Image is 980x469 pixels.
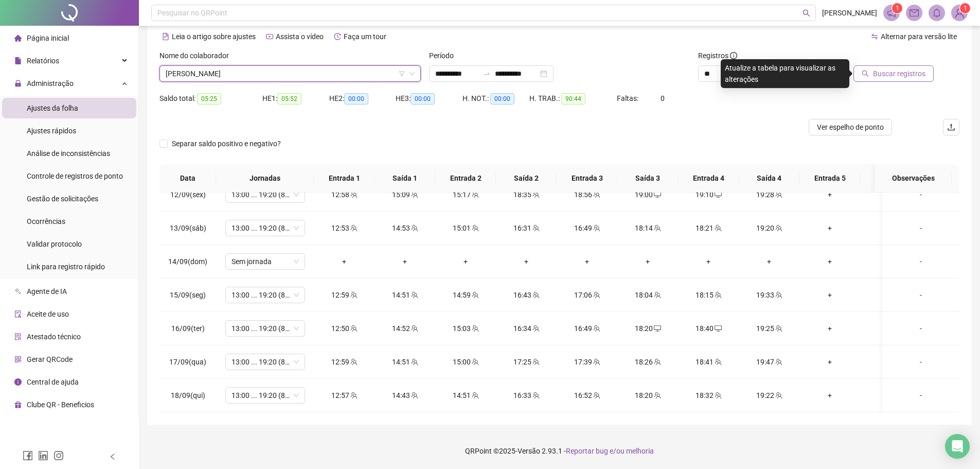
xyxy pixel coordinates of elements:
[231,187,299,202] span: 13:00 ... 19:20 (8 HORAS)
[887,8,896,18] span: notification
[896,5,899,12] span: 1
[730,52,737,59] span: info-circle
[471,392,479,399] span: team
[27,310,69,318] span: Aceite de uso
[862,70,869,77] span: search
[890,356,951,368] div: -
[172,32,256,41] span: Leia o artigo sobre ajustes
[383,256,427,267] div: +
[262,93,329,105] div: HE 1:
[626,189,670,200] div: 19:00
[686,289,730,301] div: 18:15
[592,392,600,399] span: team
[349,191,358,198] span: team
[27,172,123,180] span: Controle de registros de ponto
[892,3,902,13] sup: 1
[799,164,860,193] th: Entrada 5
[231,254,299,269] span: Sem jornada
[686,390,730,401] div: 18:32
[170,291,206,299] span: 15/09(seg)
[27,79,74,88] span: Administração
[714,325,722,332] span: desktop
[890,390,951,401] div: -
[808,356,852,368] div: +
[774,325,782,332] span: team
[565,323,609,334] div: 16:49
[27,57,59,65] span: Relatórios
[531,392,540,399] span: team
[565,356,609,368] div: 17:39
[747,289,791,301] div: 19:33
[868,256,913,267] div: +
[964,5,967,12] span: 1
[27,378,79,386] span: Central de ajuda
[171,391,205,399] span: 18/09(qui)
[314,164,375,193] th: Entrada 1
[945,434,970,459] div: Open Intercom Messenger
[960,3,970,13] sup: Atualize o seu contato no menu Meus Dados
[747,222,791,234] div: 19:20
[410,224,418,232] span: team
[653,392,661,399] span: team
[714,392,722,399] span: team
[890,222,951,234] div: -
[334,33,341,40] span: history
[14,378,22,386] span: info-circle
[686,189,730,200] div: 19:10
[139,433,980,469] footer: QRPoint © 2025 - 2.93.1 -
[14,356,22,363] span: qrcode
[27,127,76,135] span: Ajustes rápidos
[322,323,366,334] div: 12:50
[27,104,78,112] span: Ajustes da folha
[721,59,849,88] div: Atualize a tabela para visualizar as alterações
[531,325,540,332] span: team
[231,321,299,336] span: 13:00 ... 19:20 (8 HORAS)
[714,358,722,366] span: team
[166,66,415,81] span: LUNA REBEKA FONTELES SILVA
[883,172,943,184] span: Observações
[462,93,529,105] div: H. NOT.:
[168,138,285,149] span: Separar saldo positivo e negativo?
[890,323,951,334] div: -
[38,450,48,461] span: linkedin
[531,224,540,232] span: team
[216,164,314,193] th: Jornadas
[14,34,22,42] span: home
[27,333,81,341] span: Atestado técnico
[27,287,67,296] span: Agente de IA
[344,32,386,41] span: Faça um tour
[399,71,405,77] span: filter
[531,291,540,299] span: team
[747,356,791,368] div: 19:47
[109,453,116,460] span: left
[875,164,952,193] th: Observações
[14,401,22,408] span: gift
[231,388,299,403] span: 13:00 ... 19:20 (8 HORAS)
[678,164,739,193] th: Entrada 4
[868,189,913,200] div: +
[231,287,299,303] span: 13:00 ... 19:20 (8 HORAS)
[592,191,600,198] span: team
[592,224,600,232] span: team
[565,189,609,200] div: 18:56
[471,325,479,332] span: team
[774,291,782,299] span: team
[661,94,665,102] span: 0
[910,8,919,18] span: mail
[822,7,877,19] span: [PERSON_NAME]
[868,323,913,334] div: +
[435,164,496,193] th: Entrada 2
[868,289,913,301] div: +
[739,164,799,193] th: Saída 4
[518,447,540,455] span: Versão
[410,392,418,399] span: team
[159,50,236,61] label: Nome do colaborador
[471,191,479,198] span: team
[565,390,609,401] div: 16:52
[686,256,730,267] div: +
[531,358,540,366] span: team
[322,256,366,267] div: +
[617,164,678,193] th: Saída 3
[774,191,782,198] span: team
[774,392,782,399] span: team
